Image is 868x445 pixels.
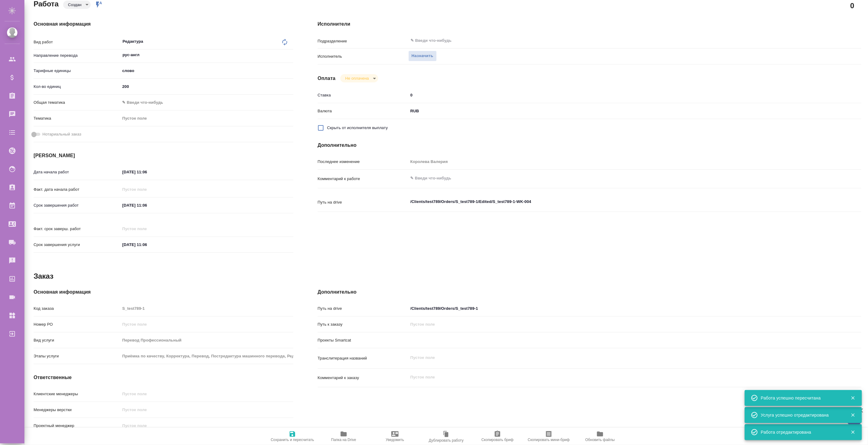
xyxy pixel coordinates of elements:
[34,52,120,59] p: Направление перевода
[813,40,814,41] button: Open
[120,405,293,414] input: Пустое поле
[120,336,293,345] input: Пустое поле
[318,375,408,381] p: Комментарий к заказу
[410,37,794,44] input: ✎ Введи что-нибудь
[120,66,293,76] div: слово
[318,53,408,60] p: Исполнитель
[318,306,408,312] p: Путь на drive
[34,20,293,28] h4: Основная информация
[408,157,816,166] input: Пустое поле
[34,288,293,296] h4: Основная информация
[408,51,437,61] button: Назначить
[120,224,174,233] input: Пустое поле
[408,106,816,116] div: RUB
[120,201,174,210] input: ✎ Введи что-нибудь
[34,353,120,359] p: Этапы услуги
[318,38,408,44] p: Подразделение
[318,428,369,445] button: Папка на Drive
[120,82,293,91] input: ✎ Введи что-нибудь
[761,429,841,435] div: Работа отредактирована
[42,131,81,137] span: Нотариальный заказ
[528,438,570,442] span: Скопировать мини-бриф
[34,152,293,159] h4: [PERSON_NAME]
[481,438,513,442] span: Скопировать бриф
[318,75,336,82] h4: Оплата
[34,84,120,90] p: Кол-во единиц
[318,92,408,98] p: Ставка
[847,395,859,401] button: Закрыть
[120,320,293,329] input: Пустое поле
[34,407,120,413] p: Менеджеры верстки
[290,54,291,56] button: Open
[847,412,859,418] button: Закрыть
[120,304,293,313] input: Пустое поле
[34,321,120,327] p: Номер РО
[122,115,286,121] div: Пустое поле
[34,186,120,193] p: Факт. дата начала работ
[585,438,615,442] span: Обновить файлы
[34,271,53,281] h2: Заказ
[34,226,120,232] p: Факт. срок заверш. работ
[34,374,293,381] h4: Ответственные
[327,125,388,131] span: Скрыть от исполнителя выплату
[421,428,472,445] button: Дублировать работу
[267,428,318,445] button: Сохранить и пересчитать
[34,39,120,45] p: Вид работ
[408,320,816,329] input: Пустое поле
[429,438,464,443] span: Дублировать работу
[63,1,91,9] div: Создан
[761,395,841,401] div: Работа успешно пересчитана
[120,168,174,176] input: ✎ Введи что-нибудь
[120,185,174,194] input: Пустое поле
[34,391,120,397] p: Клиентские менеджеры
[120,389,293,398] input: Пустое поле
[386,438,404,442] span: Уведомить
[34,115,120,121] p: Тематика
[34,306,120,312] p: Код заказа
[120,97,293,108] div: ✎ Введи что-нибудь
[523,428,574,445] button: Скопировать мини-бриф
[318,355,408,361] p: Транслитерация названий
[472,428,523,445] button: Скопировать бриф
[318,108,408,114] p: Валюта
[34,337,120,343] p: Вид услуги
[847,429,859,435] button: Закрыть
[318,20,861,28] h4: Исполнители
[271,438,314,442] span: Сохранить и пересчитать
[34,68,120,74] p: Тарифные единицы
[34,242,120,248] p: Срок завершения услуги
[34,202,120,208] p: Срок завершения работ
[318,159,408,165] p: Последнее изменение
[408,91,816,99] input: ✎ Введи что-нибудь
[412,52,433,60] span: Назначить
[318,176,408,182] p: Комментарий к работе
[761,412,841,418] div: Услуга успешно отредактирована
[66,2,83,7] button: Создан
[34,99,120,106] p: Общая тематика
[331,438,356,442] span: Папка на Drive
[120,240,174,249] input: ✎ Введи что-нибудь
[34,169,120,175] p: Дата начала работ
[120,352,293,360] input: Пустое поле
[318,142,861,149] h4: Дополнительно
[318,321,408,327] p: Путь к заказу
[340,74,378,82] div: Создан
[318,337,408,343] p: Проекты Smartcat
[34,423,120,429] p: Проектный менеджер
[408,304,816,313] input: ✎ Введи что-нибудь
[120,113,293,124] div: Пустое поле
[574,428,626,445] button: Обновить файлы
[369,428,421,445] button: Уведомить
[850,0,854,11] h2: 0
[318,199,408,205] p: Путь на drive
[120,421,293,430] input: Пустое поле
[122,99,286,106] div: ✎ Введи что-нибудь
[318,288,861,296] h4: Дополнительно
[408,197,816,207] textarea: /Clients/test789/Orders/S_test789-1/Edited/S_test789-1-WK-004
[343,76,371,81] button: Не оплачена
